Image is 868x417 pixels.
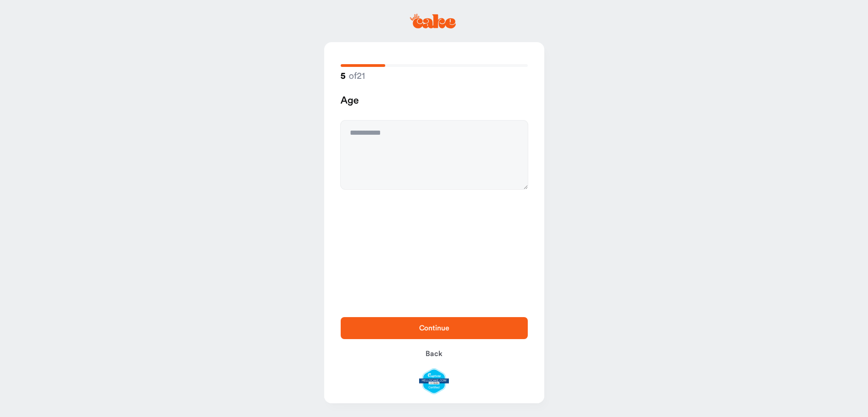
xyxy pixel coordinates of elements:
button: Back [341,343,528,365]
span: Continue [419,324,449,332]
strong: of 21 [341,70,365,82]
span: 5 [341,71,346,82]
button: Continue [341,317,528,339]
img: legit-script-certified.png [419,368,449,394]
span: Back [426,350,442,357]
h2: Age [341,94,528,107]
